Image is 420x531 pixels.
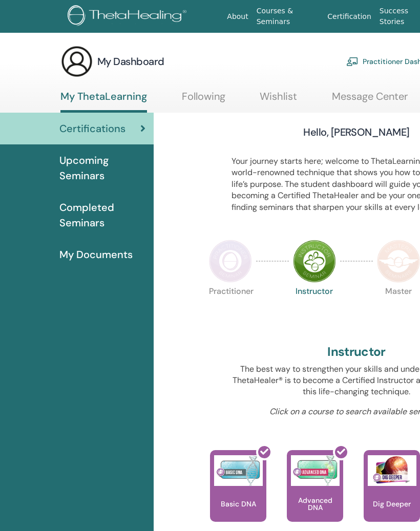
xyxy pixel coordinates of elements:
a: About [223,7,252,26]
img: Basic DNA [214,455,263,486]
img: Dig Deeper [368,455,416,486]
p: Advanced DNA [287,497,343,511]
span: Certifications [59,121,125,136]
a: My ThetaLearning [60,90,147,113]
img: Instructor [293,240,336,283]
h2: Instructor [327,345,386,359]
p: Master [377,287,420,330]
a: Certification [323,7,375,26]
img: Master [377,240,420,283]
p: Instructor [293,287,336,330]
img: logo.png [68,5,190,28]
img: Advanced DNA [291,455,340,486]
p: Practitioner [209,287,252,330]
h3: My Dashboard [97,54,164,69]
p: Dig Deeper [369,500,415,507]
span: My Documents [59,247,133,262]
span: Upcoming Seminars [59,153,145,183]
img: generic-user-icon.jpg [60,45,93,78]
a: Message Center [332,90,408,110]
img: chalkboard-teacher.svg [346,57,359,66]
a: Following [182,90,225,110]
a: Wishlist [260,90,297,110]
img: Practitioner [209,240,252,283]
h3: Hello, [PERSON_NAME] [303,125,409,139]
a: Courses & Seminars [253,2,324,31]
span: Completed Seminars [59,200,145,230]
